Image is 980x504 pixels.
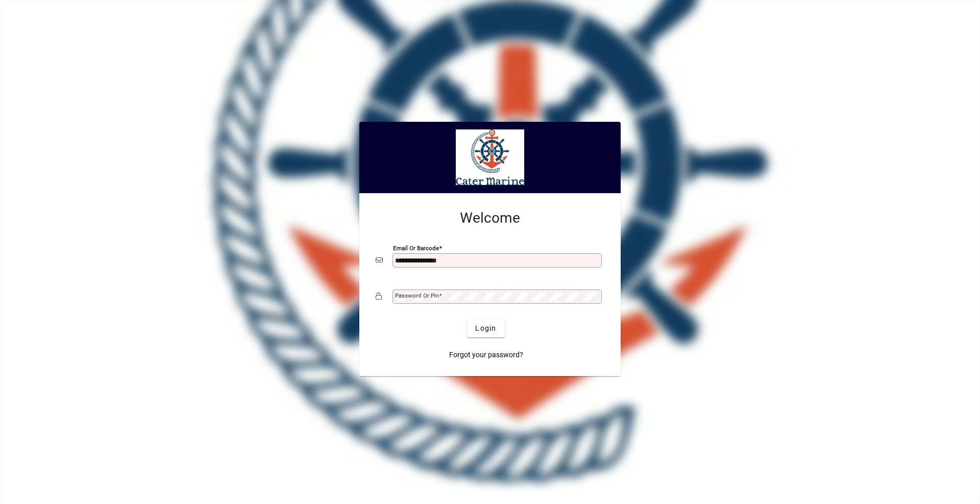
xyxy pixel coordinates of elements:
button: Login [467,319,504,337]
mat-label: Email or Barcode [393,245,439,252]
span: Forgot your password? [449,350,523,360]
span: Login [475,323,496,334]
h2: Welcome [376,209,604,227]
a: Forgot your password? [445,346,527,364]
mat-label: Password or Pin [395,292,439,299]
